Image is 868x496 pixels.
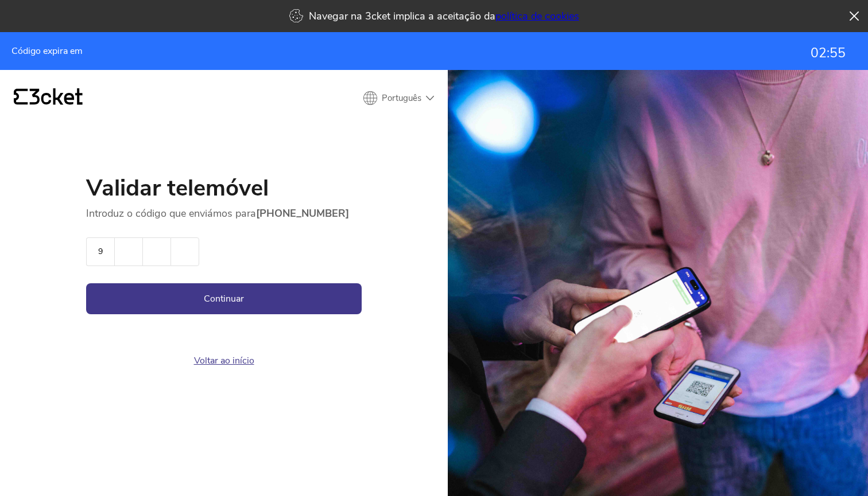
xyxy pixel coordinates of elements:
div: 02:55 [811,46,846,61]
h1: Validar telemóvel [86,177,362,206]
button: Continuar [86,283,362,314]
a: Voltar ao início [194,354,254,367]
p: Navegar na 3cket implica a aceitação da [309,9,579,23]
a: {' '} [14,88,83,108]
p: Introduz o código que enviámos para [86,206,362,220]
strong: [PHONE_NUMBER] [256,206,349,220]
g: {' '} [14,89,28,105]
a: política de cookies [495,9,579,23]
span: Código expira em [11,46,83,56]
